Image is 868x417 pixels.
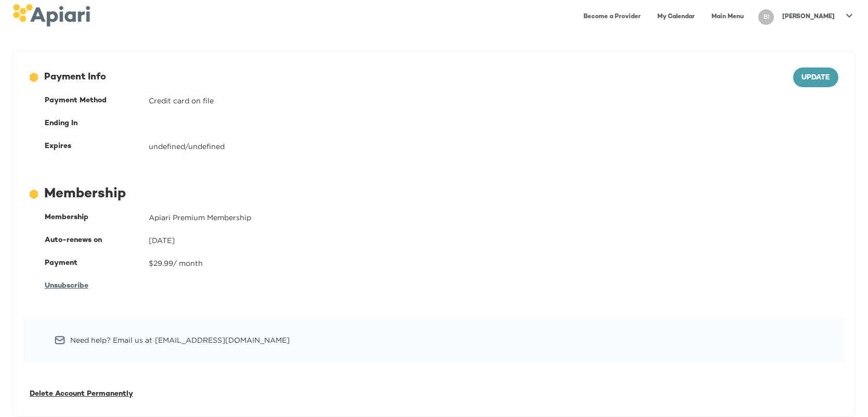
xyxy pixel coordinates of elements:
[30,185,838,204] div: Membership
[149,141,838,152] div: undefined/undefined
[651,6,701,28] a: My Calendar
[577,6,647,28] a: Become a Provider
[45,141,149,152] div: Expires
[758,9,774,25] div: BI
[155,335,290,345] a: [EMAIL_ADDRESS][DOMAIN_NAME]
[70,335,152,345] span: Need help? Email us at
[45,118,149,129] div: Ending In
[149,235,838,246] div: [DATE]
[705,6,750,28] a: Main Menu
[45,212,149,223] div: Membership
[30,390,133,398] span: Delete Account Permanently
[149,96,838,106] div: Credit card on file
[149,212,838,223] div: Apiari Premium Membership
[149,258,838,268] div: $29.99/ month
[45,235,149,246] div: Auto-renews on
[45,282,88,290] span: Unsubscribe
[12,4,90,26] img: logo
[45,258,149,268] div: Payment
[45,96,149,106] div: Payment Method
[793,68,838,87] button: Update
[30,71,793,84] div: Payment Info
[782,12,835,21] p: [PERSON_NAME]
[801,72,830,85] span: Update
